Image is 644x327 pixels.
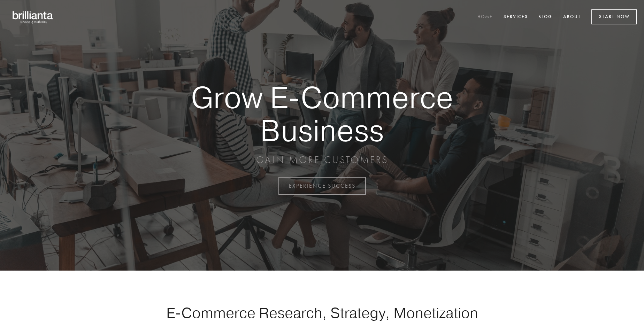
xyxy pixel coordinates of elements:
p: GAIN MORE CUSTOMERS [167,154,477,166]
img: brillianta - research, strategy, marketing [7,7,59,27]
a: EXPERIENCE SUCCESS [278,177,366,195]
a: Blog [534,11,557,23]
a: About [559,11,585,23]
h1: E-Commerce Research, Strategy, Monetization [144,304,500,321]
a: Home [473,11,497,23]
a: Start Now [591,9,637,24]
strong: Grow E-Commerce Business [167,81,477,147]
a: Services [499,11,532,23]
